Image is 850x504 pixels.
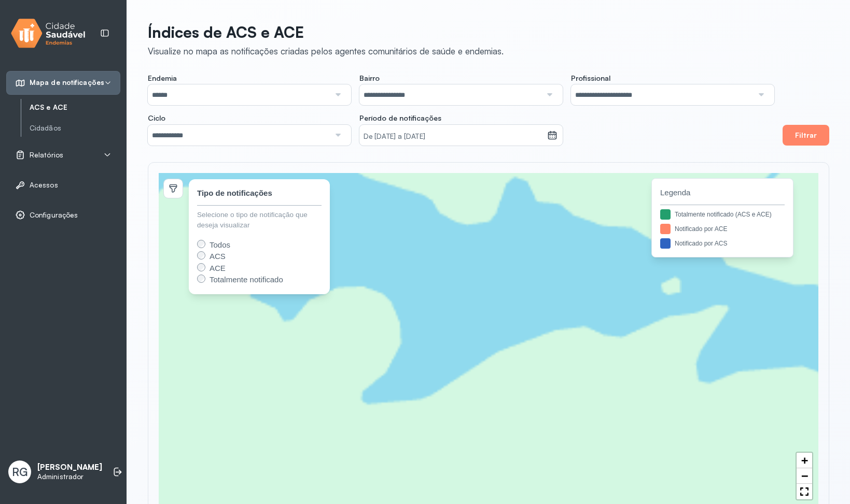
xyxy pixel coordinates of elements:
[37,463,102,472] p: [PERSON_NAME]
[797,453,812,468] a: Zoom in
[37,472,102,481] p: Administrador
[30,151,63,160] span: Relatórios
[675,210,772,219] div: Totalmente notificado (ACS e ACE)
[30,103,120,112] a: ACS e ACE
[364,132,543,142] small: De [DATE] a [DATE]
[210,252,226,261] span: ACS
[801,469,808,482] span: −
[359,74,380,83] span: Bairro
[801,454,808,467] span: +
[30,211,78,220] span: Configurações
[359,113,441,123] span: Período de notificações
[197,210,322,231] div: Selecione o tipo de notificação que deseja visualizar
[210,275,283,284] span: Totalmente notificado
[571,74,610,83] span: Profissional
[30,101,120,114] a: ACS e ACE
[210,240,230,249] span: Todos
[30,181,58,190] span: Acessos
[148,46,504,56] div: Visualize no mapa as notificações criadas pelos agentes comunitários de saúde e endemias.
[783,125,829,146] button: Filtrar
[197,188,272,199] div: Tipo de notificações
[30,78,104,87] span: Mapa de notificações
[660,187,785,199] span: Legenda
[30,122,120,135] a: Cidadãos
[15,210,112,220] a: Configurações
[148,113,165,123] span: Ciclo
[797,484,812,499] a: Full Screen
[210,264,226,272] span: ACE
[30,124,120,133] a: Cidadãos
[148,74,177,83] span: Endemia
[12,465,27,479] span: RG
[15,180,112,190] a: Acessos
[797,468,812,484] a: Zoom out
[11,17,86,50] img: logo.svg
[148,23,504,41] p: Índices de ACS e ACE
[675,224,727,234] div: Notificado por ACE
[675,239,727,248] div: Notificado por ACS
